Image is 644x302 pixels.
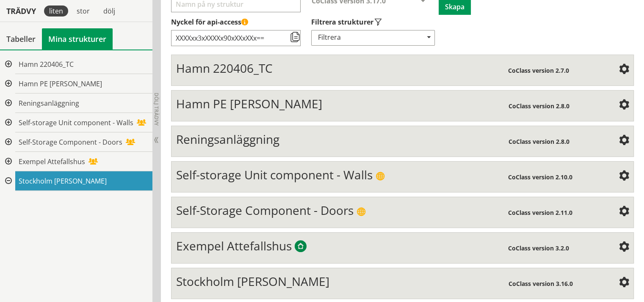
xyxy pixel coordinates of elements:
[19,60,74,69] span: Hamn 220406_TC
[19,157,85,166] span: Exempel Attefallshus
[44,5,68,16] div: liten
[19,176,107,186] span: Stockholm [PERSON_NAME]
[619,100,629,110] span: Inställningar
[171,17,634,27] label: Nyckel till åtkomststruktur via API (kräver API-licensabonnemang)
[19,79,102,88] span: Hamn PE [PERSON_NAME]
[508,209,572,217] span: CoClass version 2.11.0
[2,6,41,16] div: Trädvy
[295,241,307,253] span: Byggtjänsts exempelstrukturer
[311,17,434,27] label: Välj vilka typer av strukturer som ska visas i din strukturlista
[619,207,629,217] span: Inställningar
[176,167,373,183] span: Self-storage Unit component - Walls
[619,65,629,75] span: Inställningar
[176,202,354,218] span: Self-Storage Component - Doors
[176,60,273,76] span: Hamn 220406_TC
[508,280,572,288] span: CoClass version 3.16.0
[19,118,133,127] span: Self-storage Unit component - Walls
[176,238,292,254] span: Exempel Attefallshus
[176,131,279,147] span: Reningsanläggning
[311,30,435,46] div: Filtrera
[98,5,120,16] div: dölj
[171,30,301,46] input: Nyckel till åtkomststruktur via API (kräver API-licensabonnemang)
[176,96,322,112] span: Hamn PE [PERSON_NAME]
[42,28,113,49] a: Mina strukturer
[357,207,366,217] span: Publik struktur
[176,273,329,289] span: Stockholm [PERSON_NAME]
[619,242,629,253] span: Inställningar
[508,173,572,181] span: CoClass version 2.10.0
[241,19,248,26] span: Denna API-nyckel ger åtkomst till alla strukturer som du har skapat eller delat med dig av. Håll ...
[290,33,300,43] span: Kopiera
[508,102,569,110] span: CoClass version 2.8.0
[619,136,629,146] span: Inställningar
[19,137,122,147] span: Self-Storage Component - Doors
[508,244,569,252] span: CoClass version 3.2.0
[508,66,569,74] span: CoClass version 2.7.0
[619,171,629,181] span: Inställningar
[153,93,160,126] span: Dölj trädvy
[72,5,95,16] div: stor
[619,278,629,288] span: Inställningar
[376,172,385,181] span: Publik struktur
[509,137,569,146] span: CoClass version 2.8.0
[19,99,79,108] span: Reningsanläggning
